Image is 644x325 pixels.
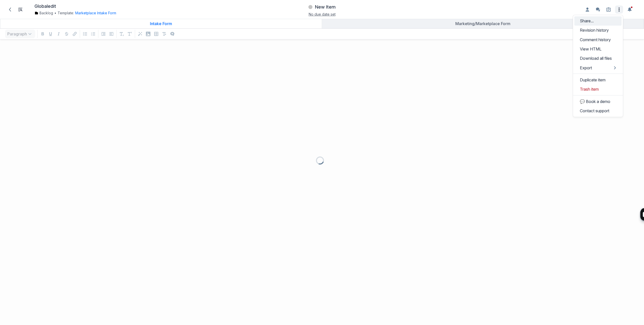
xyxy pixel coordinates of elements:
[2,21,320,26] div: Intake Form
[594,6,602,14] button: Enable the commenting sidebar
[242,3,403,16] div: New ItemNo due date set
[583,6,591,14] button: Enable the assignees sidebar
[580,99,585,104] span: speech bubble
[574,44,622,53] button: View HTML
[574,26,622,35] a: Revision history
[574,54,622,63] button: Download all files
[615,6,623,14] div: Share...Revision historyComment historyView HTMLDownload all filesExportDuplicate itemTrash items...
[0,19,322,28] a: Intake Form
[574,35,622,44] a: Comment history
[34,11,213,16] div: Template:
[4,29,36,39] div: Paragraph
[34,4,56,9] h1: Globaledit
[54,11,56,16] span: •
[574,97,622,106] a: speech bubble Book a demo
[626,6,634,14] button: Toggle the notification sidebar
[309,12,336,16] span: No due date set
[574,75,622,84] button: Duplicate item
[324,21,642,26] div: Marketing/Marketplace Form
[322,19,644,28] a: Marketing/Marketplace Form
[574,63,622,72] button: Export
[34,11,53,16] a: Backlog
[309,12,336,17] button: No due date set
[16,6,24,14] button: Toggle Item List
[6,5,14,14] a: Back
[308,3,336,12] button: New Item
[605,6,613,14] a: Setup guide
[74,11,116,16] div: Marketplace Intake Form
[574,16,622,26] button: Share...
[574,85,622,94] button: Trash item
[315,4,336,10] h3: New Item
[75,11,116,16] button: Marketplace Intake Form
[574,106,622,115] button: Contact support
